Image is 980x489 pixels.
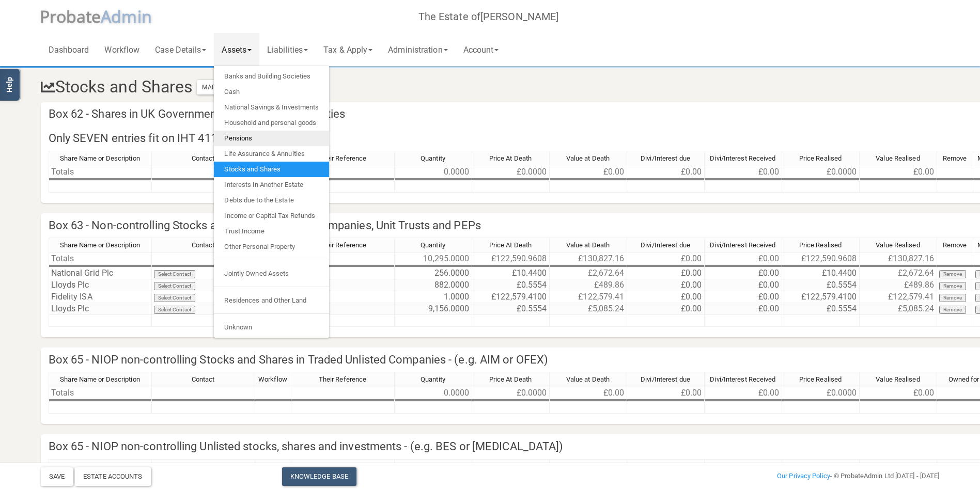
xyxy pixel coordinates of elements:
[472,253,550,265] td: £122,590.9608
[380,33,455,66] a: Administration
[192,154,215,162] span: Contact
[566,154,610,162] span: Value at Death
[782,267,860,279] td: £10.4400
[489,463,532,470] span: Price At Death
[550,303,627,315] td: £5,085.24
[710,463,775,470] span: Divi/Interest Received
[40,5,101,27] span: P
[939,270,967,278] button: Remove
[489,375,532,383] span: Price At Death
[258,463,287,470] span: Workflow
[550,291,627,303] td: £122,579.41
[214,84,329,100] a: Cash
[197,80,286,94] button: Marked As Incomplete
[642,470,947,482] div: - © ProbateAdmin Ltd [DATE] - [DATE]
[41,467,73,486] button: Save
[876,241,920,249] span: Value Realised
[214,208,329,224] a: Income or Capital Tax Refunds
[421,241,445,249] span: Quantity
[214,115,329,131] a: Household and personal goods
[421,463,445,470] span: Quantity
[641,463,690,470] span: Divi/Interest due
[472,303,550,315] td: £0.5554
[214,224,329,239] a: Trust Income
[49,166,152,178] td: Totals
[799,241,842,249] span: Price Realised
[49,253,152,265] td: Totals
[49,291,152,303] td: Fidelity ISA
[566,241,610,249] span: Value at Death
[627,303,705,315] td: £0.00
[259,33,316,66] a: Liabilities
[641,154,690,162] span: Divi/Interest due
[395,279,472,291] td: 882.0000
[41,33,97,66] a: Dashboard
[60,154,140,162] span: Share Name or Description
[60,375,140,383] span: Share Name or Description
[192,375,215,383] span: Contact
[860,279,937,291] td: £489.86
[566,375,610,383] span: Value at Death
[860,166,937,178] td: £0.00
[860,303,937,315] td: £5,085.24
[472,166,550,178] td: £0.0000
[111,5,151,27] span: dmin
[705,253,782,265] td: £0.00
[782,303,860,315] td: £0.5554
[710,241,775,249] span: Divi/Interest Received
[799,375,842,383] span: Price Realised
[550,267,627,279] td: £2,672.64
[566,463,610,470] span: Value at Death
[214,320,329,335] a: Unknown
[782,253,860,265] td: £122,590.9608
[282,467,356,486] a: Knowledge Base
[101,5,152,27] span: A
[550,253,627,265] td: £130,827.16
[50,5,101,27] span: robate
[943,154,967,162] span: Remove
[75,467,151,486] div: Estate Accounts
[876,463,920,470] span: Value Realised
[395,253,472,265] td: 10,295.0000
[214,177,329,193] a: Interests in Another Estate
[705,387,782,399] td: £0.00
[939,294,967,302] button: Remove
[319,375,367,383] span: Their Reference
[860,291,937,303] td: £122,579.41
[799,154,842,162] span: Price Realised
[214,131,329,146] a: Pensions
[705,303,782,315] td: £0.00
[395,166,472,178] td: 0.0000
[782,166,860,178] td: £0.0000
[627,279,705,291] td: £0.00
[710,154,775,162] span: Divi/Interest Received
[316,33,380,66] a: Tax & Apply
[627,291,705,303] td: £0.00
[395,387,472,399] td: 0.0000
[641,375,690,383] span: Divi/Interest due
[214,239,329,255] a: Other Personal Property
[421,154,445,162] span: Quantity
[319,154,367,162] span: Their Reference
[939,282,967,290] button: Remove
[799,463,842,470] span: Price Realised
[627,253,705,265] td: £0.00
[627,267,705,279] td: £0.00
[472,267,550,279] td: £10.4400
[472,279,550,291] td: £0.5554
[860,267,937,279] td: £2,672.64
[192,463,215,470] span: Contact
[49,387,152,399] td: Totals
[705,267,782,279] td: £0.00
[395,291,472,303] td: 1.0000
[60,463,140,470] span: Share Name or Description
[319,241,367,249] span: Their Reference
[395,303,472,315] td: 9,156.0000
[489,241,532,249] span: Price At Death
[214,33,259,66] a: Assets
[627,387,705,399] td: £0.00
[214,100,329,115] a: National Savings & Investments
[147,33,214,66] a: Case Details
[456,33,507,66] a: Account
[860,387,937,399] td: £0.00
